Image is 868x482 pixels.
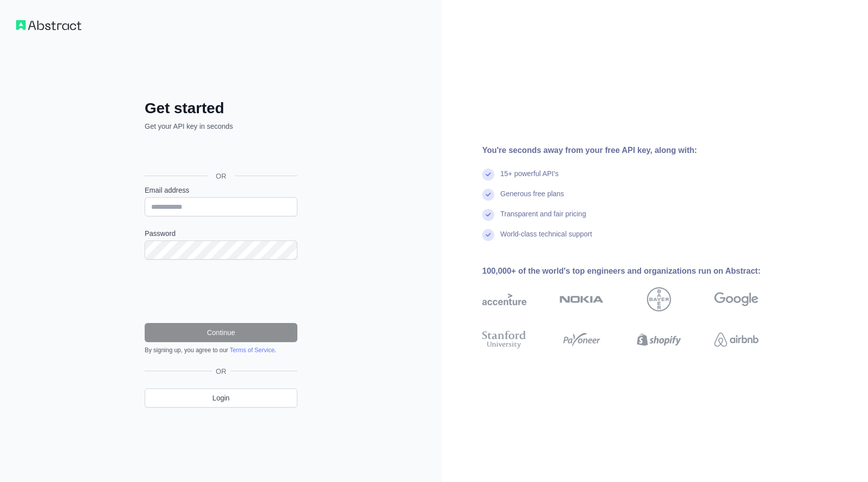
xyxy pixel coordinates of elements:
div: World-class technical support [500,229,592,249]
img: shopify [637,329,681,351]
div: Transparent and fair pricing [500,209,586,229]
label: Password [145,228,297,238]
h2: Get started [145,99,297,117]
a: Login [145,388,297,408]
img: check mark [482,209,494,221]
div: Generous free plans [500,189,564,209]
img: google [714,287,758,311]
span: OR [208,171,235,181]
img: check mark [482,229,494,241]
div: 15+ powerful API's [500,169,559,189]
div: You're seconds away from your free API key, along with: [482,144,791,156]
img: check mark [482,169,494,181]
label: Email address [145,185,297,195]
p: Get your API key in seconds [145,121,297,131]
img: check mark [482,189,494,201]
img: accenture [482,287,526,311]
img: bayer [647,287,671,311]
a: Terms of Service [230,347,274,354]
img: airbnb [714,329,758,351]
div: By signing up, you agree to our . [145,346,297,354]
div: 100,000+ of the world's top engineers and organizations run on Abstract: [482,265,791,277]
img: payoneer [560,329,604,351]
span: OR [212,366,231,376]
button: Continue [145,323,297,342]
img: stanford university [482,329,526,351]
img: nokia [560,287,604,311]
iframe: reCAPTCHA [145,272,297,311]
iframe: Кнопка "Войти с аккаунтом Google" [140,142,300,165]
img: Workflow [16,20,81,30]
